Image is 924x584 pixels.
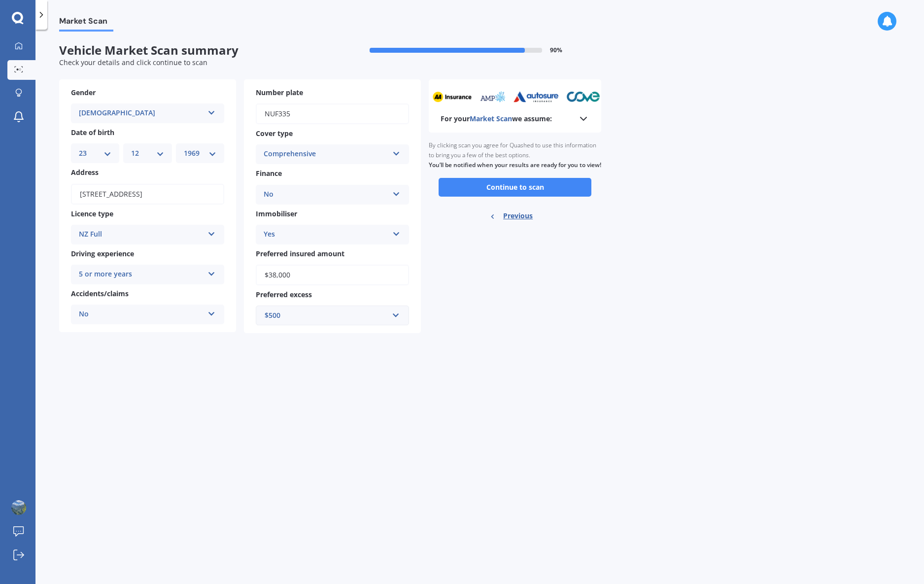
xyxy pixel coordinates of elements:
[265,310,388,321] div: $500
[474,91,501,103] img: amp_sm.png
[71,168,99,177] span: Address
[256,209,297,218] span: Immobiliser
[71,128,114,137] span: Date of birth
[71,289,129,298] span: Accidents/claims
[470,114,512,123] span: Market Scan
[59,16,113,30] span: Market Scan
[427,91,466,103] img: aa_sm.webp
[561,91,595,103] img: cove_sm.webp
[256,88,303,97] span: Number plate
[256,290,312,299] span: Preferred excess
[264,189,388,201] div: No
[59,58,207,67] span: Check your details and click continue to scan
[71,249,134,258] span: Driving experience
[429,133,601,178] div: By clicking scan you agree for Quashed to use this information to bring you a few of the best opt...
[264,229,388,240] div: Yes
[264,148,388,160] div: Comprehensive
[508,91,553,103] img: autosure_sm.webp
[71,209,113,218] span: Licence type
[439,178,591,197] button: Continue to scan
[256,249,344,258] span: Preferred insured amount
[79,309,204,320] div: No
[79,229,204,240] div: NZ Full
[441,114,552,124] b: For your we assume:
[79,269,204,280] div: 5 or more years
[503,208,533,223] span: Previous
[79,107,204,119] div: [DEMOGRAPHIC_DATA]
[256,129,293,138] span: Cover type
[71,88,96,97] span: Gender
[59,43,330,58] span: Vehicle Market Scan summary
[256,169,282,178] span: Finance
[11,500,26,515] img: ACg8ocK44avO_D8y56X9_llFhbcnHStWtdNaHU2BgHcfqa1JRYosswg=s96-c
[550,47,562,54] span: 90 %
[429,161,601,169] b: You’ll be notified when your results are ready for you to view!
